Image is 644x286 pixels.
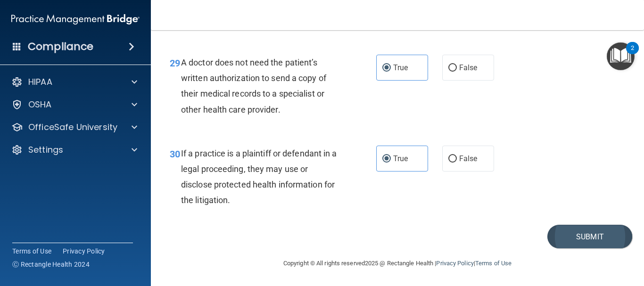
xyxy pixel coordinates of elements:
[11,76,137,88] a: HIPAA
[170,148,180,160] span: 30
[448,155,457,163] input: False
[459,63,478,72] span: False
[475,260,512,267] a: Terms of Use
[181,148,337,205] span: If a practice is a plaintiff or defendant in a legal proceeding, they may use or disclose protect...
[607,42,635,70] button: Open Resource Center, 2 new notifications
[28,144,63,155] p: Settings
[170,57,180,69] span: 29
[547,225,632,249] button: Submit
[12,260,90,269] span: Ⓒ Rectangle Health 2024
[11,144,137,155] a: Settings
[382,155,391,163] input: True
[11,10,140,29] img: PMB logo
[11,122,137,133] a: OfficeSafe University
[11,99,137,110] a: OSHA
[225,248,570,278] div: Copyright © All rights reserved 2025 @ Rectangle Health | |
[393,154,408,163] span: True
[28,40,93,53] h4: Compliance
[631,48,634,60] div: 2
[393,63,408,72] span: True
[382,65,391,72] input: True
[28,122,117,133] p: OfficeSafe University
[28,99,52,110] p: OSHA
[459,154,478,163] span: False
[181,57,326,114] span: A doctor does not need the patient’s written authorization to send a copy of their medical record...
[63,246,105,256] a: Privacy Policy
[436,260,473,267] a: Privacy Policy
[28,76,52,88] p: HIPAA
[12,246,51,256] a: Terms of Use
[448,65,457,72] input: False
